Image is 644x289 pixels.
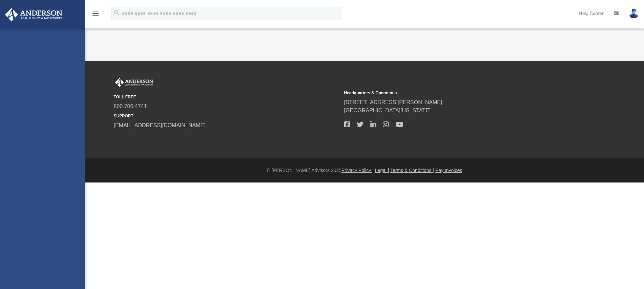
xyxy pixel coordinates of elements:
a: Privacy Policy | [341,168,374,173]
a: Terms & Conditions | [390,168,434,173]
i: search [113,9,121,17]
div: © [PERSON_NAME] Advisors 2025 [85,167,644,174]
img: User Pic [629,8,639,18]
img: Anderson Advisors Platinum Portal [114,78,154,87]
a: Pay Invoices [435,168,462,173]
a: Legal | [375,168,389,173]
small: SUPPORT [114,113,339,119]
img: Anderson Advisors Platinum Portal [3,8,64,21]
a: [GEOGRAPHIC_DATA][US_STATE] [344,108,431,113]
i: menu [91,9,100,18]
a: menu [91,13,100,18]
a: [STREET_ADDRESS][PERSON_NAME] [344,99,442,105]
a: 800.706.4741 [114,103,147,109]
small: Headquarters & Operations [344,90,570,96]
small: TOLL FREE [114,94,339,100]
a: [EMAIL_ADDRESS][DOMAIN_NAME] [114,122,206,128]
